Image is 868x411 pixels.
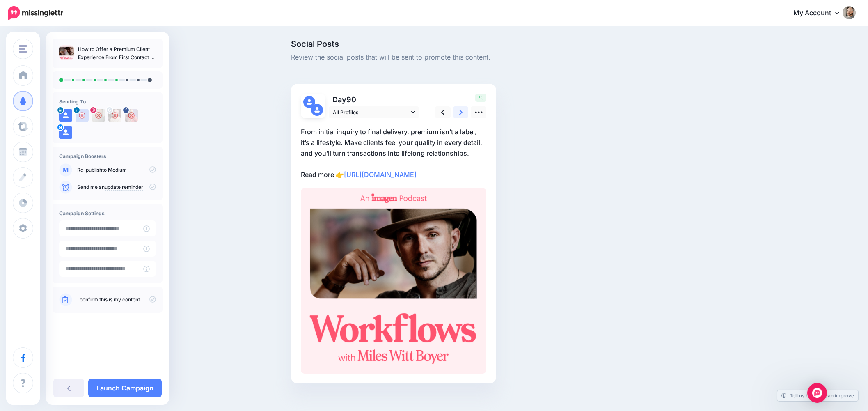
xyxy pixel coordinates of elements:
[77,167,102,173] a: Re-publish
[76,109,89,122] img: user_default_image.png
[8,6,63,20] img: Missinglettr
[475,94,486,102] span: 70
[807,383,827,403] div: Open Intercom Messenger
[291,52,672,63] span: Review the social posts that will be sent to promote this content.
[78,45,156,62] p: How to Offer a Premium Client Experience From First Contact to Delivery with Miles [PERSON_NAME] ...
[59,153,156,159] h4: Campaign Boosters
[344,170,417,179] a: [URL][DOMAIN_NAME]
[329,94,420,106] p: Day
[59,45,74,60] img: b0ab54be2f4c508fbad300dadf23066c_thumb.jpg
[311,104,323,116] img: user_default_image.png
[108,109,121,122] img: AAcHTtcBCNpun1ljofrCfxvntSGaKB98Cg21hlB6M2CMCh6FLNZIs96-c-77424.png
[785,3,856,23] a: My Account
[105,184,143,191] a: update reminder
[301,188,486,374] img: 7CVWIEOELG57B7I3MTNCWEEGTIVXN5VC.jpg
[77,166,156,174] p: to Medium
[291,40,672,48] span: Social Posts
[59,99,156,105] h4: Sending To
[77,184,156,191] p: Send me an
[92,109,105,122] img: 367970769_252280834413667_3871055010744689418_n-bsa134239.jpg
[329,106,419,118] a: All Profiles
[125,109,138,122] img: 293272096_733569317667790_8278646181461342538_n-bsa134236.jpg
[301,126,486,180] p: From initial inquiry to final delivery, premium isn’t a label, it’s a lifestyle. Make clients fee...
[346,95,356,104] span: 90
[333,108,409,117] span: All Profiles
[77,296,140,303] a: I confirm this is my content
[777,390,858,401] a: Tell us how we can improve
[59,126,72,139] img: user_default_image.png
[19,45,27,53] img: menu.png
[59,210,156,216] h4: Campaign Settings
[303,96,315,108] img: user_default_image.png
[59,109,72,122] img: user_default_image.png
